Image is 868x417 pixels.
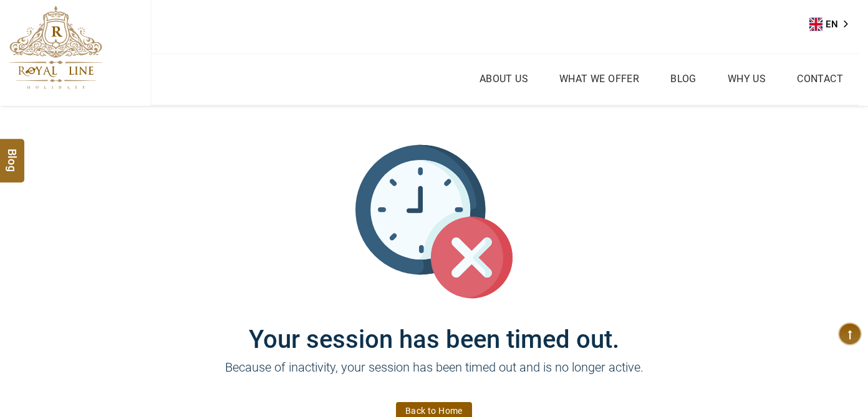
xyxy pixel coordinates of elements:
a: Contact [794,70,846,88]
aside: Language selected: English [809,15,857,34]
a: EN [809,15,857,34]
p: Because of inactivity, your session has been timed out and is no longer active. [60,358,808,395]
a: Blog [667,70,700,88]
div: Language [809,15,857,34]
a: What we Offer [556,70,642,88]
a: Why Us [725,70,769,88]
span: Blog [4,149,21,159]
img: The Royal Line Holidays [9,6,102,90]
a: About Us [476,70,531,88]
img: session_time_out.svg [355,143,513,300]
h1: Your session has been timed out. [60,300,808,354]
iframe: chat widget [791,339,868,398]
